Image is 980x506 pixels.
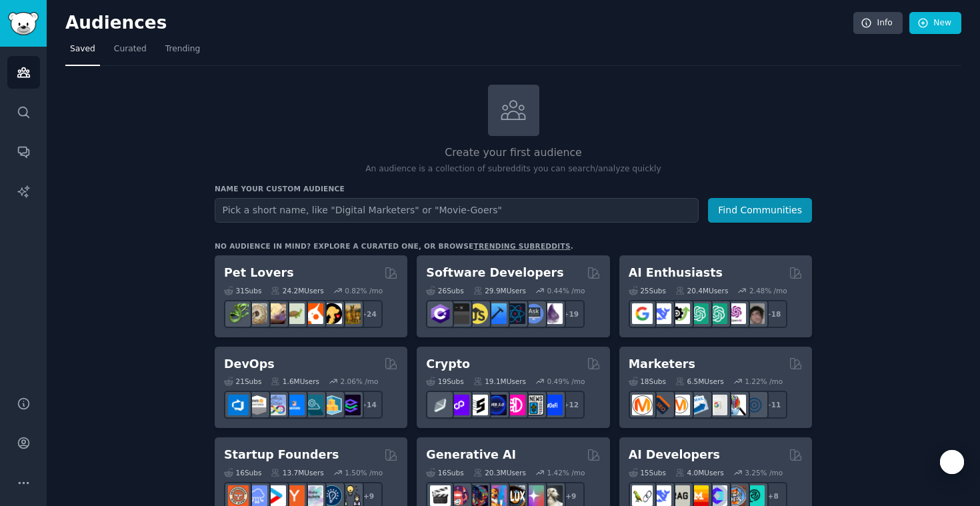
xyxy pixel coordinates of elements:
img: indiehackers [303,485,323,506]
img: Docker_DevOps [265,395,286,415]
img: Rag [669,485,690,506]
img: FluxAI [505,485,525,506]
h2: DevOps [224,356,275,373]
img: DreamBooth [542,485,563,506]
img: chatgpt_prompts_ [707,303,727,324]
h2: Software Developers [426,265,563,281]
img: AItoolsCatalog [669,303,690,324]
img: 0xPolygon [449,395,469,415]
input: Pick a short name, like "Digital Marketers" or "Movie-Goers" [215,198,699,223]
div: 0.44 % /mo [547,286,585,295]
img: PlatformEngineers [340,395,361,415]
img: sdforall [486,485,507,506]
img: MarketingResearch [725,395,746,415]
img: csharp [430,303,451,324]
img: AIDevelopersSociety [744,485,765,506]
img: defiblockchain [505,395,525,415]
div: 4.0M Users [675,468,724,477]
img: AWS_Certified_Experts [247,395,267,415]
div: 20.3M Users [473,468,526,477]
img: AskMarketing [669,395,690,415]
img: ballpython [247,303,267,324]
div: 13.7M Users [271,468,323,477]
a: Curated [109,39,151,66]
span: Trending [165,43,200,55]
a: Info [853,12,903,35]
div: 0.49 % /mo [547,377,585,386]
img: starryai [523,485,544,506]
div: 0.82 % /mo [345,286,383,295]
div: 3.25 % /mo [745,468,783,477]
div: 15 Sub s [629,468,666,477]
h3: Name your custom audience [215,184,812,193]
img: chatgpt_promptDesign [688,303,709,324]
h2: Crypto [426,356,470,373]
img: growmybusiness [340,485,361,506]
div: 18 Sub s [629,377,666,386]
img: googleads [707,395,727,415]
div: + 19 [557,300,585,328]
img: EntrepreneurRideAlong [228,485,249,506]
div: 25 Sub s [629,286,666,295]
div: + 14 [355,391,383,419]
h2: Audiences [65,13,853,34]
div: 2.06 % /mo [341,377,379,386]
h2: Startup Founders [224,447,339,463]
img: ethstaker [467,395,488,415]
img: web3 [486,395,507,415]
div: 26 Sub s [426,286,463,295]
h2: Pet Lovers [224,265,294,281]
div: No audience in mind? Explore a curated one, or browse . [215,241,573,251]
img: OpenSourceAI [707,485,727,506]
a: trending subreddits [473,242,570,250]
img: herpetology [228,303,249,324]
img: azuredevops [228,395,249,415]
div: 31 Sub s [224,286,261,295]
img: LangChain [632,485,653,506]
img: GoogleGeminiAI [632,303,653,324]
div: 20.4M Users [675,286,728,295]
img: ArtificalIntelligence [744,303,765,324]
a: Trending [161,39,205,66]
h2: Marketers [629,356,695,373]
img: PetAdvice [321,303,342,324]
img: DeepSeek [651,303,671,324]
img: reactnative [505,303,525,324]
img: dogbreed [340,303,361,324]
img: ycombinator [284,485,305,506]
div: 24.2M Users [271,286,323,295]
img: content_marketing [632,395,653,415]
div: 19.1M Users [473,377,526,386]
div: 1.6M Users [271,377,319,386]
div: 6.5M Users [675,377,724,386]
h2: AI Developers [629,447,720,463]
img: iOSProgramming [486,303,507,324]
img: aws_cdk [321,395,342,415]
img: learnjavascript [467,303,488,324]
img: DevOpsLinks [284,395,305,415]
img: deepdream [467,485,488,506]
img: ethfinance [430,395,451,415]
img: dalle2 [449,485,469,506]
div: 1.42 % /mo [547,468,585,477]
div: 21 Sub s [224,377,261,386]
img: AskComputerScience [523,303,544,324]
div: + 24 [355,300,383,328]
h2: AI Enthusiasts [629,265,723,281]
div: 19 Sub s [426,377,463,386]
div: 16 Sub s [426,468,463,477]
div: + 18 [759,300,787,328]
img: bigseo [651,395,671,415]
button: Find Communities [708,198,812,223]
a: Saved [65,39,100,66]
div: 1.50 % /mo [345,468,383,477]
div: + 12 [557,391,585,419]
img: platformengineering [303,395,323,415]
img: defi_ [542,395,563,415]
img: elixir [542,303,563,324]
img: cockatiel [303,303,323,324]
a: New [909,12,961,35]
img: OnlineMarketing [744,395,765,415]
div: 16 Sub s [224,468,261,477]
img: MistralAI [688,485,709,506]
